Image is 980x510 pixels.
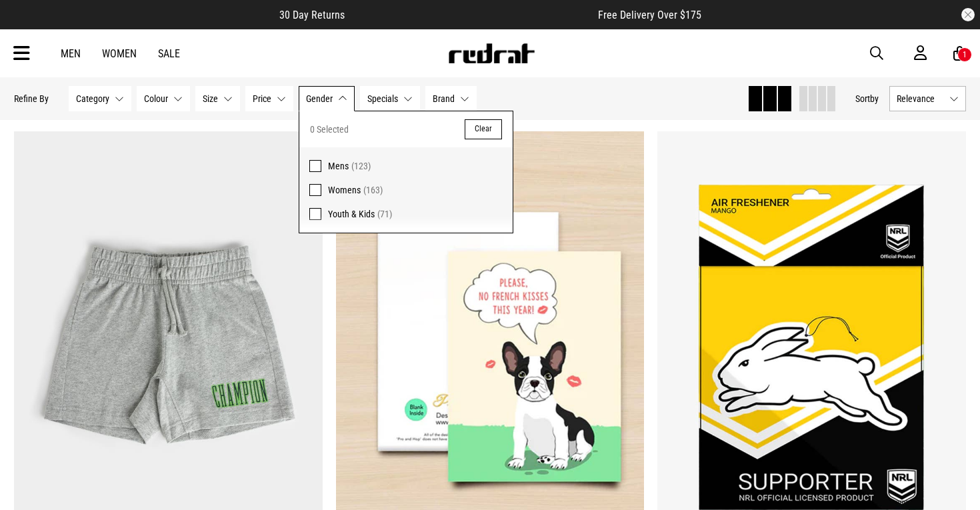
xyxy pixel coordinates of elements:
button: Category [69,86,131,111]
span: Colour [144,93,168,104]
span: Free Delivery Over $175 [598,9,701,21]
span: Womens [328,185,361,195]
iframe: Customer reviews powered by Trustpilot [371,8,571,21]
span: Specials [367,93,398,104]
a: Sale [158,47,180,60]
button: Clear [465,119,502,139]
button: Sortby [855,91,879,107]
button: Specials [360,86,420,111]
span: Price [253,93,271,104]
span: Brand [433,93,455,104]
span: Relevance [897,93,944,104]
span: Size [203,93,218,104]
span: (71) [377,209,392,219]
button: Gender [299,86,355,111]
a: Women [102,47,137,60]
button: Relevance [889,86,966,111]
img: Redrat logo [447,43,535,63]
button: Colour [137,86,190,111]
p: Refine By [14,93,49,104]
a: 1 [953,47,966,61]
span: Category [76,93,109,104]
span: by [870,93,879,104]
span: Youth & Kids [328,209,375,219]
span: Mens [328,161,349,171]
button: Brand [425,86,477,111]
div: Gender [299,111,513,233]
div: 1 [963,50,967,59]
span: Gender [306,93,333,104]
span: 0 Selected [310,121,349,137]
span: (123) [351,161,371,171]
span: (163) [363,185,383,195]
button: Size [195,86,240,111]
span: 30 Day Returns [279,9,345,21]
a: Men [61,47,81,60]
button: Price [245,86,293,111]
button: Open LiveChat chat widget [11,5,51,45]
